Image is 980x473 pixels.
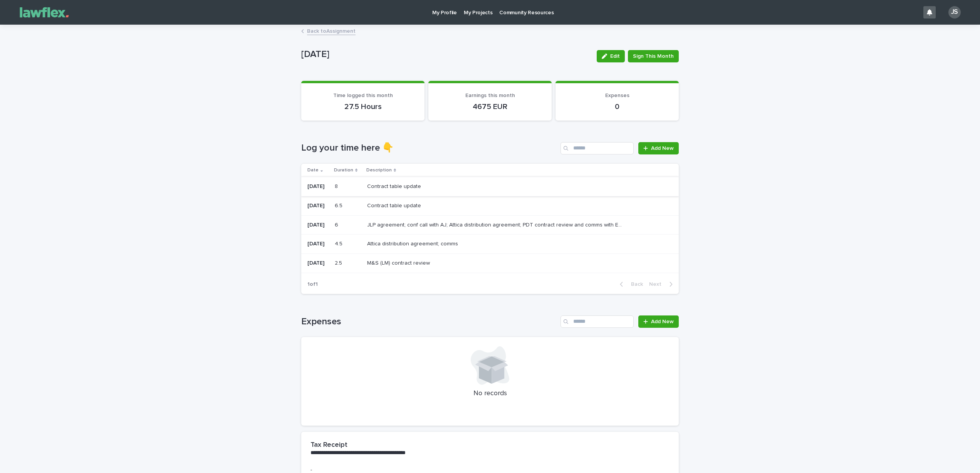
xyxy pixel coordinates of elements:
a: Add New [638,142,679,154]
p: [DATE] [307,222,329,228]
button: Next [646,281,679,288]
p: Contract table update [367,201,423,209]
p: M&S (LM) contract review [367,258,431,267]
span: Next [649,282,666,287]
img: Gnvw4qrBSHOAfo8VMhG6 [15,5,73,20]
p: 6.5 [335,201,344,209]
p: Attica distribution agreement; comms [367,239,460,247]
p: 1 of 1 [301,275,324,294]
p: Description [366,166,392,174]
a: Back toAssignment [307,26,356,35]
span: Edit [610,54,620,59]
p: Duration [334,166,353,174]
tr: [DATE]66 JLP agreement; conf call with AJ; Attica distribution agreement; PDT contract review and... [301,215,679,235]
span: Time logged this month [333,93,393,98]
a: Add New [638,315,679,328]
p: 8 [335,182,339,190]
input: Search [560,142,634,154]
p: 4675 EUR [438,102,542,111]
p: 6 [335,220,340,228]
span: Sign This Month [633,52,674,60]
span: Back [626,282,643,287]
button: Sign This Month [628,50,679,62]
tr: [DATE]2.52.5 M&S (LM) contract reviewM&S (LM) contract review [301,254,679,273]
p: 27.5 Hours [310,102,415,111]
p: [DATE] [307,203,329,209]
span: Add New [651,319,674,324]
span: Earnings this month [465,93,515,98]
p: 2.5 [335,258,344,267]
span: Add New [651,146,674,151]
tr: [DATE]4.54.5 Attica distribution agreement; commsAttica distribution agreement; comms [301,235,679,254]
p: Contract table update [367,182,423,190]
p: 4.5 [335,239,344,247]
tr: [DATE]88 Contract table updateContract table update [301,177,679,196]
tr: [DATE]6.56.5 Contract table updateContract table update [301,196,679,215]
button: Back [614,281,646,288]
p: [DATE] [307,260,329,267]
h1: Expenses [301,316,557,327]
input: Search [560,315,634,328]
p: Date [307,166,319,174]
div: JS [948,6,961,18]
p: No records [310,389,670,398]
button: Edit [597,50,625,62]
p: 0 [565,102,670,111]
p: [DATE] [307,241,329,247]
h2: Tax Receipt [310,441,347,450]
p: JLP agreement; conf call with AJ; Attica distribution agreement; PDT contract review and comms wi... [367,220,626,228]
p: [DATE] [307,183,329,190]
p: [DATE] [301,49,591,60]
h1: Log your time here 👇 [301,143,557,154]
span: Expenses [605,93,629,98]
